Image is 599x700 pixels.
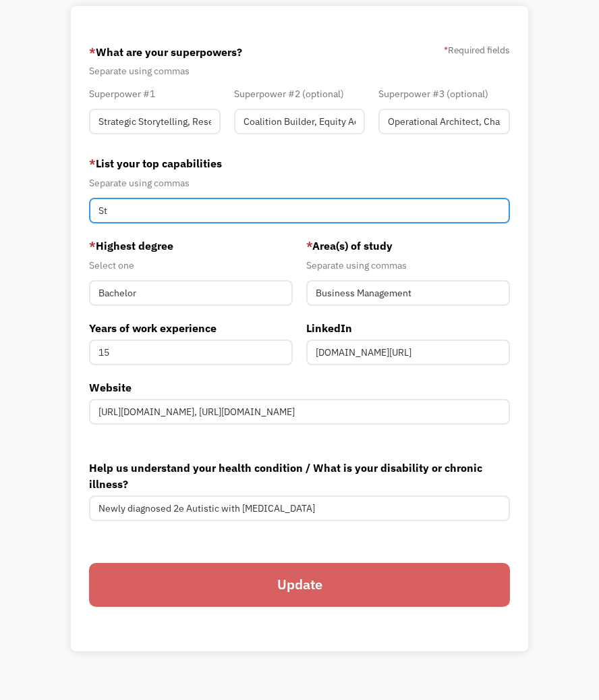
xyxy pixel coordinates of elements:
div: Superpower #1 [89,86,221,102]
div: Separate using commas [89,175,510,191]
label: LinkedIn [306,320,510,336]
label: Required fields [444,42,510,58]
input: https://www.linkedin.com/in/example [306,340,510,365]
input: 5-10 [89,340,293,365]
label: Years of work experience [89,320,293,336]
div: Select one [89,257,293,273]
label: Highest degree [89,238,293,254]
input: Update [89,563,510,607]
input: Videography, photography, accounting [89,198,510,223]
input: https://www.myname.com [89,399,510,425]
div: Separate using commas [89,63,510,79]
div: Separate using commas [306,257,510,273]
label: Website [89,379,510,396]
form: Member-You-Update [89,41,510,628]
label: What are your superpowers? [89,41,242,63]
label: Help us understand your health condition / What is your disability or chronic illness? [89,460,510,492]
div: Superpower #3 (optional) [378,86,510,102]
input: Deafness, Depression, Diabetes [89,495,510,521]
div: Superpower #2 (optional) [234,86,366,102]
input: Masters [89,280,293,306]
input: Anthropology, Education [306,280,510,306]
label: List your top capabilities [89,155,510,171]
label: Area(s) of study [306,238,510,254]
